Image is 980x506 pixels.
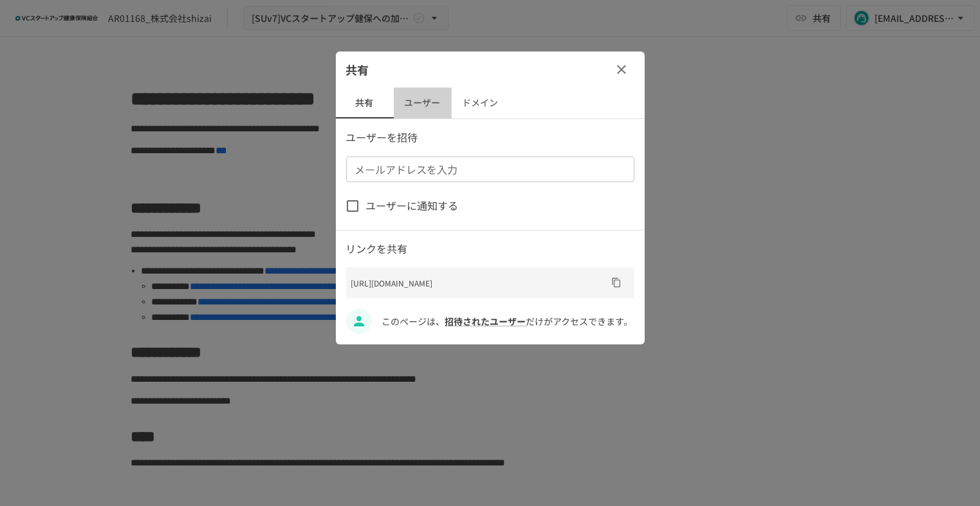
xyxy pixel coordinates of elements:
button: ユーザー [394,88,452,118]
a: 招待されたユーザー [445,315,526,328]
button: ドメイン [452,88,510,118]
span: ユーザーに通知する [366,198,459,214]
button: 共有 [336,88,394,118]
p: このページは、 だけがアクセスできます。 [382,314,634,328]
button: URLをコピー [606,272,627,293]
p: ユーザーを招待 [346,129,634,146]
div: 共有 [336,52,645,88]
p: [URL][DOMAIN_NAME] [351,277,606,289]
p: リンクを共有 [346,241,634,258]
